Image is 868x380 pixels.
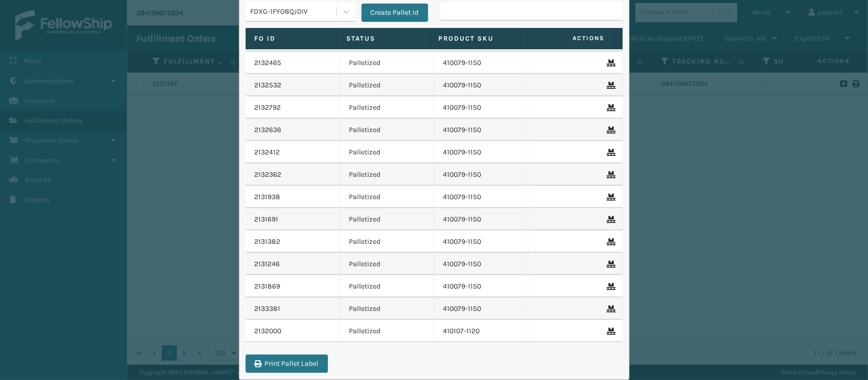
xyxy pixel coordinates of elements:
a: 2131691 [255,214,279,225]
i: Remove From Pallet [607,126,613,134]
td: 410079-1150 [434,164,529,186]
label: Status [347,34,420,43]
a: 2131382 [255,237,281,247]
td: 410079-1150 [434,208,529,231]
span: Actions [525,30,611,47]
td: Palletized [340,97,434,119]
td: 410079-1150 [434,141,529,164]
i: Remove From Pallet [607,261,613,268]
td: Palletized [340,208,434,231]
i: Remove From Pallet [607,238,613,245]
td: Palletized [340,231,434,253]
td: 410079-1150 [434,231,529,253]
td: Palletized [340,320,434,342]
td: Palletized [340,186,434,208]
i: Remove From Pallet [607,82,613,89]
td: 410079-1150 [434,119,529,141]
button: Create Pallet Id [362,4,428,22]
i: Remove From Pallet [607,104,613,111]
i: Remove From Pallet [607,171,613,178]
td: 410079-1150 [434,74,529,97]
td: Palletized [340,164,434,186]
i: Remove From Pallet [607,216,613,223]
a: 2132362 [255,170,282,180]
i: Remove From Pallet [607,194,613,201]
td: Palletized [340,275,434,298]
a: 2133381 [255,304,281,314]
a: 2132000 [255,326,282,336]
a: 2132412 [255,147,280,157]
button: Print Pallet Label [246,355,328,373]
td: 410079-1150 [434,97,529,119]
td: 410079-1150 [434,253,529,275]
i: Remove From Pallet [607,59,613,67]
i: Remove From Pallet [607,305,613,312]
td: 410079-1150 [434,275,529,298]
td: 410079-1150 [434,186,529,208]
a: 2131246 [255,259,280,269]
td: 410079-1150 [434,52,529,74]
td: 410079-1150 [434,298,529,320]
a: 2132532 [255,80,282,90]
td: Palletized [340,119,434,141]
a: 2132792 [255,103,281,113]
td: 410107-1120 [434,320,529,342]
a: 2131869 [255,281,281,292]
td: Palletized [340,74,434,97]
a: 2132636 [255,125,282,135]
td: Palletized [340,253,434,275]
i: Remove From Pallet [607,328,613,335]
td: Palletized [340,52,434,74]
div: FDXG-1FYO8QJDIV [251,7,338,17]
td: Palletized [340,298,434,320]
td: Palletized [340,141,434,164]
label: Fo Id [255,34,328,43]
i: Remove From Pallet [607,283,613,290]
label: Product SKU [439,34,512,43]
a: 2132465 [255,58,282,68]
a: 2131938 [255,192,281,202]
i: Remove From Pallet [607,149,613,156]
